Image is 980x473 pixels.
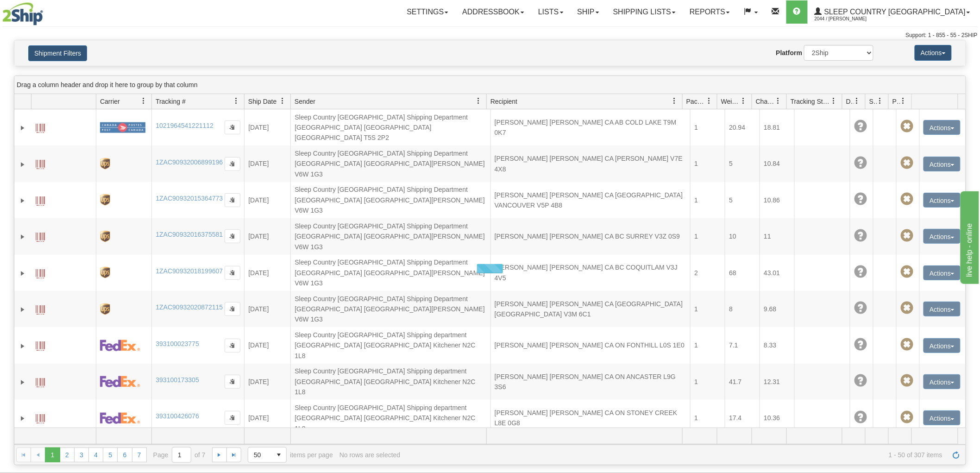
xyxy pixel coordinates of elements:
a: 5 [103,448,118,462]
a: Recipient filter column settings [666,93,682,109]
a: Refresh [949,448,964,462]
label: Platform [776,48,803,57]
a: Ship Date filter column settings [275,93,290,109]
span: 1 - 50 of 307 items [407,451,942,459]
button: Actions [915,45,952,61]
a: 3 [74,448,89,462]
span: Sleep Country [GEOGRAPHIC_DATA] [822,8,966,16]
div: Support: 1 - 855 - 55 - 2SHIP [2,32,978,39]
span: Recipient [490,97,517,106]
input: Page 1 [172,448,191,462]
div: grid grouping header [14,76,966,94]
span: Shipment Issues [869,97,877,106]
a: Pickup Status filter column settings [896,93,911,109]
a: Tracking # filter column settings [228,93,244,109]
span: select [271,448,286,462]
a: Weight filter column settings [736,93,752,109]
span: Tracking Status [791,97,831,106]
img: logo2044.jpg [2,2,43,25]
a: 6 [117,448,132,462]
div: live help - online [7,6,86,17]
a: Settings [400,0,455,24]
a: Addressbook [455,0,531,24]
button: Shipment Filters [28,45,87,61]
a: Go to the next page [212,448,227,462]
span: Delivery Status [846,97,854,106]
span: Ship Date [248,97,276,106]
a: Delivery Status filter column settings [849,93,865,109]
a: 2 [60,448,75,462]
span: Page of 7 [153,447,206,463]
a: Lists [531,0,570,24]
span: Charge [756,97,775,106]
a: 4 [88,448,103,462]
a: Ship [571,0,606,24]
span: Page sizes drop down [248,447,287,463]
span: Tracking # [156,97,186,106]
a: Shipment Issues filter column settings [873,93,888,109]
a: Packages filter column settings [701,93,717,109]
span: Page 1 [45,448,60,462]
span: items per page [248,447,333,463]
a: Sender filter column settings [471,93,486,109]
span: 2044 / [PERSON_NAME] [815,14,884,24]
a: Charge filter column settings [771,93,786,109]
a: Reports [683,0,737,24]
span: Sender [295,97,315,106]
iframe: chat widget [959,189,979,284]
span: Weight [721,97,741,106]
a: 7 [132,448,147,462]
span: 50 [254,450,266,460]
a: Sleep Country [GEOGRAPHIC_DATA] 2044 / [PERSON_NAME] [808,0,977,24]
span: Carrier [100,97,120,106]
a: Tracking Status filter column settings [826,93,842,109]
span: Pickup Status [892,97,900,106]
div: No rows are selected [339,451,401,459]
a: Go to the last page [226,448,241,462]
span: Packages [686,97,706,106]
a: Shipping lists [606,0,683,24]
a: Carrier filter column settings [136,93,151,109]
